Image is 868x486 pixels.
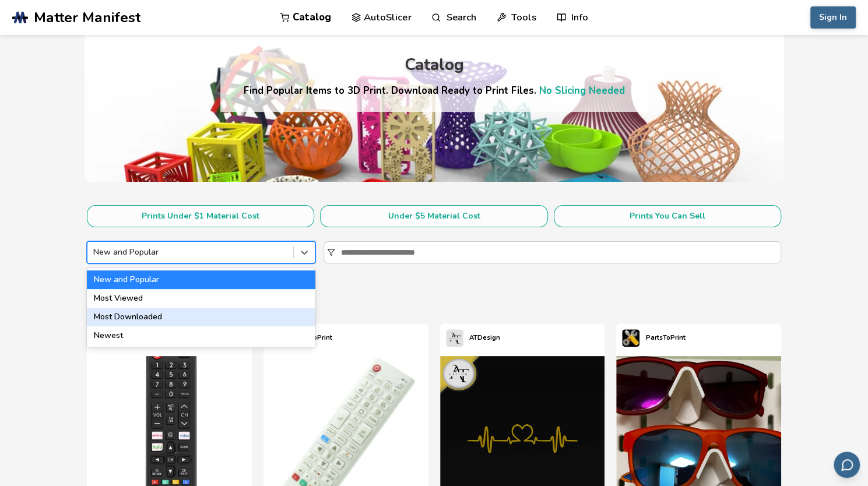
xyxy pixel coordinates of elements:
[87,308,315,326] div: Most Downloaded
[87,289,315,308] div: Most Viewed
[34,9,140,26] span: Matter Manifest
[645,332,685,344] p: PartsToPrint
[320,205,547,227] button: Under $5 Material Cost
[87,326,315,345] div: Newest
[446,329,463,347] img: ATDesign's profile
[622,329,639,347] img: PartsToPrint's profile
[616,323,691,353] a: PartsToPrint's profilePartsToPrint
[87,270,315,289] div: New and Popular
[244,84,625,97] h4: Find Popular Items to 3D Print. Download Ready to Print Files.
[539,84,625,97] a: No Slicing Needed
[469,332,500,344] p: ATDesign
[87,205,314,227] button: Prints Under $1 Material Cost
[405,56,464,74] div: Catalog
[93,248,96,257] input: New and PopularNew and PopularMost ViewedMost DownloadedNewest
[810,6,856,29] button: Sign In
[440,323,506,353] a: ATDesign's profileATDesign
[834,452,860,478] button: Send feedback via email
[554,205,781,227] button: Prints You Can Sell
